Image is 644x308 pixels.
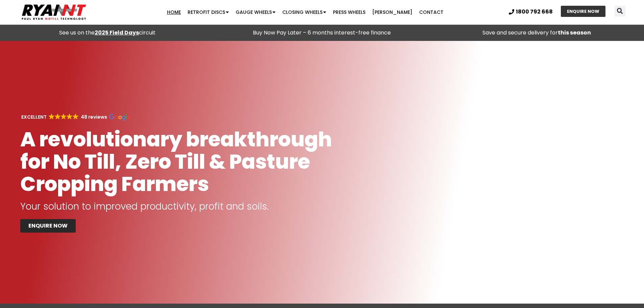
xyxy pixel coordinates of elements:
[95,29,139,37] a: 2025 Field Days
[81,114,107,120] strong: 48 reviews
[55,114,61,119] img: Google
[67,114,72,119] img: Google
[20,219,76,233] a: ENQUIRE NOW
[164,5,184,19] a: Home
[516,9,553,15] span: 1800 792 668
[109,114,130,121] img: Google
[561,6,605,17] a: ENQUIRE NOW
[558,29,591,37] strong: this season
[567,9,599,14] span: ENQUIRE NOW
[615,6,625,17] div: Search
[330,5,369,19] a: Press Wheels
[433,28,641,38] p: Save and secure delivery for
[369,5,416,19] a: [PERSON_NAME]
[20,2,88,23] img: Ryan NT logo
[232,5,279,19] a: Gauge Wheels
[61,114,67,119] img: Google
[20,114,130,120] a: EXCELLENT GoogleGoogleGoogleGoogleGoogle 48 reviews Google
[509,9,553,15] a: 1800 792 668
[20,200,269,213] span: Your solution to improved productivity, profit and soils.
[21,114,47,120] strong: EXCELLENT
[28,223,68,229] span: ENQUIRE NOW
[20,128,352,195] h1: A revolutionary breakthrough for No Till, Zero Till & Pasture Cropping Farmers
[3,28,211,38] div: See us on the circuit
[416,5,447,19] a: Contact
[125,5,485,19] nav: Menu
[49,114,54,119] img: Google
[218,28,426,38] p: Buy Now Pay Later – 6 months interest-free finance
[279,5,330,19] a: Closing Wheels
[184,5,232,19] a: Retrofit Discs
[73,114,78,119] img: Google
